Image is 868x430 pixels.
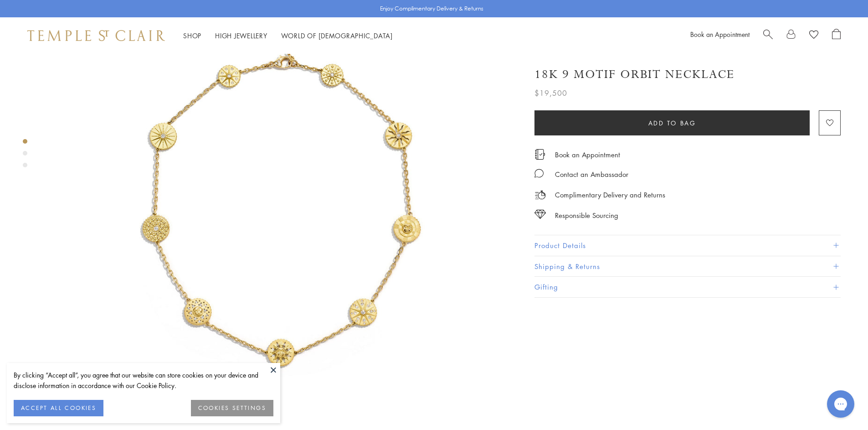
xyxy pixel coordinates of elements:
[822,387,859,421] iframe: Gorgias live chat messenger
[534,235,841,256] button: Product Details
[534,110,810,135] button: Add to bag
[555,189,665,201] p: Complimentary Delivery and Returns
[534,210,546,219] img: icon_sourcing.svg
[555,150,620,160] a: Book an Appointment
[555,169,628,180] div: Contact an Ambassador
[23,137,27,175] div: Product gallery navigation
[14,370,273,391] div: By clicking “Accept all”, you agree that our website can store cookies on your device and disclos...
[809,29,818,42] a: View Wishlist
[555,210,618,221] div: Responsible Sourcing
[27,30,165,41] img: Temple St. Clair
[183,30,393,41] nav: Main navigation
[534,67,734,83] h1: 18K 9 Motif Orbit Necklace
[534,277,841,297] button: Gifting
[14,400,103,416] button: ACCEPT ALL COOKIES
[763,29,773,42] a: Search
[534,189,546,201] img: icon_delivery.svg
[534,149,545,160] img: icon_appointment.svg
[690,30,750,39] a: Book an Appointment
[183,31,201,40] a: ShopShop
[648,118,696,128] span: Add to bag
[534,87,567,99] span: $19,500
[281,31,393,40] a: World of [DEMOGRAPHIC_DATA]World of [DEMOGRAPHIC_DATA]
[534,169,544,178] img: MessageIcon-01_2.svg
[832,29,841,42] a: Open Shopping Bag
[534,256,841,277] button: Shipping & Returns
[191,400,273,416] button: COOKIES SETTINGS
[215,31,267,40] a: High JewelleryHigh Jewellery
[380,4,483,13] p: Enjoy Complimentary Delivery & Returns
